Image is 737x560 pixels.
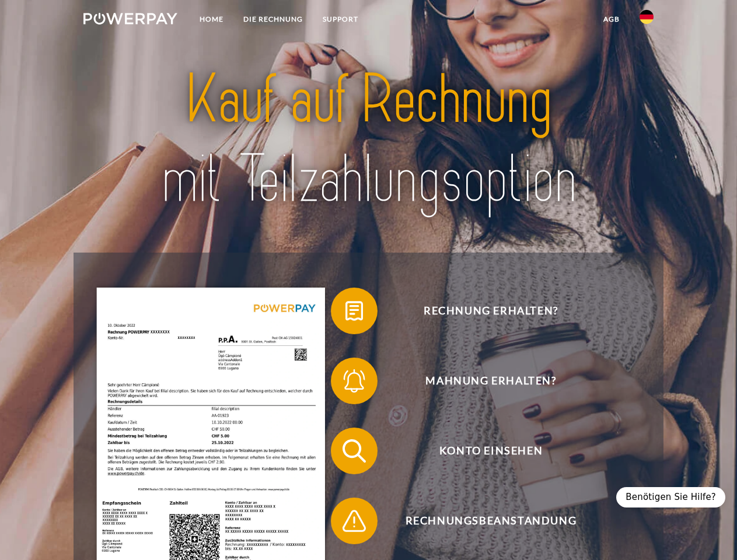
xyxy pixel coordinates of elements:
span: Mahnung erhalten? [348,358,634,404]
img: de [640,10,654,24]
a: SUPPORT [313,9,368,30]
button: Konto einsehen [331,428,634,474]
a: agb [593,9,630,30]
div: Benötigen Sie Hilfe? [616,487,725,508]
img: logo-powerpay-white.svg [83,13,177,24]
img: qb_warning.svg [340,506,369,535]
button: Mahnung erhalten? [331,358,634,404]
img: qb_search.svg [340,436,369,466]
span: Konto einsehen [348,428,634,474]
img: title-powerpay_de.svg [111,56,626,223]
button: Rechnungsbeanstandung [331,498,634,544]
a: Home [190,9,233,30]
img: qb_bill.svg [340,296,369,325]
img: qb_bell.svg [340,366,369,395]
span: Rechnung erhalten? [348,288,634,334]
button: Rechnung erhalten? [331,288,634,334]
a: DIE RECHNUNG [233,9,313,30]
span: Rechnungsbeanstandung [348,498,634,544]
